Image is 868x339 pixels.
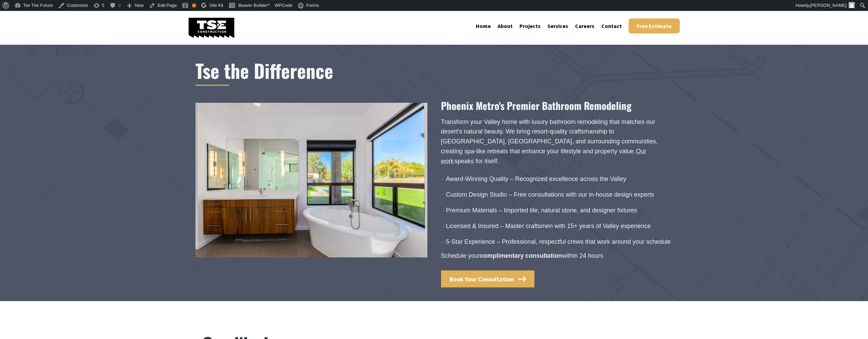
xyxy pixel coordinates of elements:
span: Tse the Difference [195,56,333,84]
img: tse construction logo [189,18,235,38]
a: About [498,23,513,29]
a: Book Your Consultation [441,270,534,287]
span: ✓ [441,207,446,214]
span: • [267,1,269,8]
li: Custom Design Studio – Free consultations with our in-house design experts [441,188,673,201]
b: complimentary consultation [480,252,562,259]
span: ✓ [441,238,446,245]
li: Award-Winning Quality – Recognized excellence across the Valley [441,173,673,185]
span: ✓ [441,191,446,198]
span: ✓ [441,175,446,182]
span: Book Your Consultation [450,275,514,283]
a: Services [547,23,568,29]
li: Premium Materials – Imported tile, natural stone, and designer fixtures [441,204,673,216]
a: Our work [441,148,646,165]
li: Licensed & Insured – Master craftsmen with 15+ years of Valley experience [441,220,673,232]
a: Projects [519,23,541,29]
a: Careers [575,23,594,29]
div: OK [192,3,196,8]
span: Site Kit [209,3,223,8]
a: Contact [601,23,622,29]
a: Free Estimate [629,18,680,33]
p: Schedule your within 24 hours [441,251,673,260]
li: 5-Star Experience – Professional, respectful crews that work around your schedule [441,236,673,248]
span: [PERSON_NAME] [810,3,847,8]
p: Transform your Valley home with luxury bathroom remodeling that matches our desert's natural beau... [441,117,673,166]
h2: Phoenix Metro's Premier Bathroom Remodeling [441,99,673,112]
span: ✓ [441,223,446,229]
a: Home [476,23,491,29]
img: 0032-67th-32 [195,103,427,257]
